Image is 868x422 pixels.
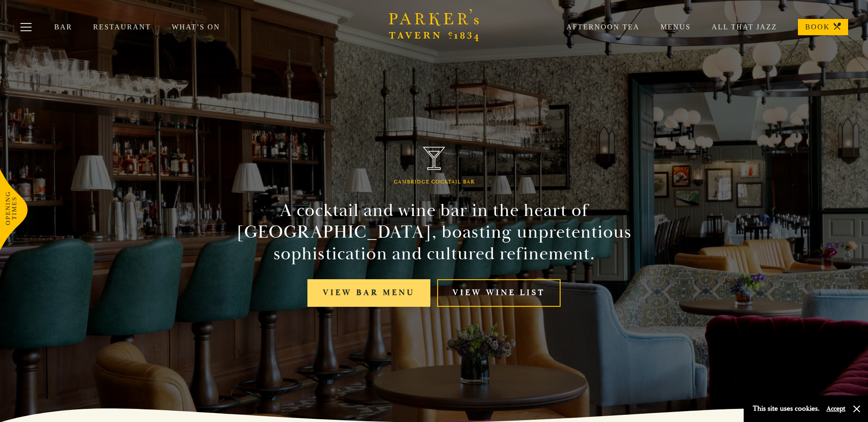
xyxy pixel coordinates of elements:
h1: Cambridge Cocktail Bar [394,179,475,185]
a: View bar menu [307,279,430,307]
a: View Wine List [437,279,561,307]
img: Parker's Tavern Brasserie Cambridge [423,147,445,170]
button: Close and accept [852,404,861,413]
h2: A cocktail and wine bar in the heart of [GEOGRAPHIC_DATA], boasting unpretentious sophistication ... [228,200,640,265]
p: This site uses cookies. [753,402,820,415]
button: Accept [826,404,845,413]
